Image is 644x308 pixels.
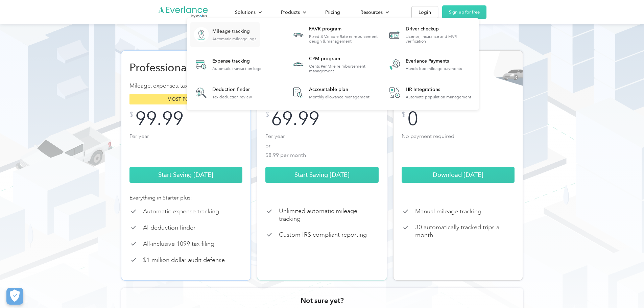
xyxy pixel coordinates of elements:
div: Tax deduction review [212,95,252,99]
p: AI deduction finder [143,224,195,232]
div: Monthly allowance management [309,95,369,99]
a: Start Saving [DATE] [129,167,243,183]
div: Solutions [235,8,256,17]
div: Everlance Payments [406,58,462,65]
p: All-inclusive 1099 tax filing [143,240,214,248]
div: Products [274,6,312,18]
div: Fixed & Variable Rate reimbursement design & management [309,34,378,44]
h2: Professional [129,61,200,74]
a: Driver checkupLicense, insurance and MVR verification [384,22,475,47]
a: Accountable planMonthly allowance management [287,82,373,104]
div: Login [419,8,431,17]
a: Expense trackingAutomatic transaction logs [190,52,264,77]
p: Custom IRS compliant reporting [279,231,367,239]
div: Hands-free mileage payments [406,66,462,71]
div: Resources [354,6,395,18]
a: Start Saving [DATE] [265,167,379,183]
div: 69.99 [271,111,319,126]
div: Products [281,8,300,17]
a: Deduction finderTax deduction review [190,82,255,104]
div: 0 [407,111,418,126]
div: Most popular [129,94,243,104]
p: Automatic expense tracking [143,208,219,215]
input: Submit [116,89,161,103]
input: Submit [116,61,161,75]
a: Download [DATE] [402,167,515,183]
h3: Not sure yet? [301,296,344,305]
p: Unlimited automatic mileage tracking [279,207,379,222]
div: Solutions [228,6,267,18]
div: License, insurance and MVR verification [406,34,475,44]
p: $1 million dollar audit defense [143,256,225,264]
a: FAVR programFixed & Variable Rate reimbursement design & management [287,22,379,47]
a: Sign up for free [442,5,486,19]
p: Manual mileage tracking [415,208,481,215]
a: Mileage trackingAutomatic mileage logs [190,22,260,47]
div: Automate population management [406,95,471,99]
div: Mileage tracking [212,28,256,35]
p: Mileage, expenses, tax filing [129,81,243,91]
p: Per year [129,132,243,159]
p: Per year or $8.99 per month [265,132,379,159]
button: Cookies Settings [6,288,23,305]
a: Go to homepage [158,6,209,19]
div: $ [265,111,269,118]
p: 30 automatically tracked trips a month [415,223,515,239]
div: FAVR program [309,26,378,32]
div: $ [129,111,133,118]
div: Deduction finder [212,86,252,93]
div: HR Integrations [406,86,471,93]
a: HR IntegrationsAutomate population management [384,82,475,104]
a: Everlance PaymentsHands-free mileage payments [384,52,465,77]
div: Expense tracking [212,58,261,65]
div: 99.99 [135,111,184,126]
div: Resources [360,8,383,17]
nav: Products [187,18,479,110]
div: Accountable plan [309,86,369,93]
div: Cents Per Mile reimbursement management [309,64,378,73]
p: No payment required [402,132,515,159]
a: Login [411,6,438,19]
a: CPM programCents Per Mile reimbursement management [287,52,379,77]
div: $ [402,111,405,118]
a: Pricing [318,6,347,18]
div: Everything in Starter plus: [129,194,243,202]
div: Pricing [325,8,340,17]
div: CPM program [309,55,378,62]
div: Driver checkup [406,26,475,32]
div: Automatic transaction logs [212,66,261,71]
div: Automatic mileage logs [212,37,256,41]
